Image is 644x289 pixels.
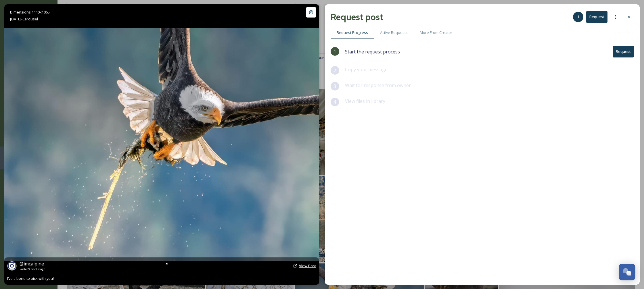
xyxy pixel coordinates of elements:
[333,48,336,55] span: 1
[333,83,336,90] span: 3
[333,67,336,74] span: 2
[345,48,400,55] span: Start the request process
[10,9,50,15] span: Dimensions: 1440 x 1065
[586,11,607,23] button: Request
[20,261,44,267] span: @ imcalpine
[20,267,45,271] span: Posted 9 months ago
[299,263,316,268] span: View Post
[333,99,336,105] span: 4
[420,30,452,35] span: More From Creator
[380,30,408,35] span: Active Requests
[619,264,635,280] button: Open Chat
[299,263,316,269] a: View Post
[613,46,634,57] button: Request
[331,10,383,24] h2: Request post
[10,16,38,22] span: [DATE] - Carousel
[345,82,411,88] span: Wait for response from owner
[7,276,54,281] span: I’ve a bone to pick with you!
[337,30,368,35] span: Request Progress
[4,28,319,261] img: I’ve a bone to pick with you!
[345,98,385,104] span: View files in library
[20,260,45,267] a: @imcalpine
[345,66,388,73] span: Copy your message
[577,14,579,20] span: 1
